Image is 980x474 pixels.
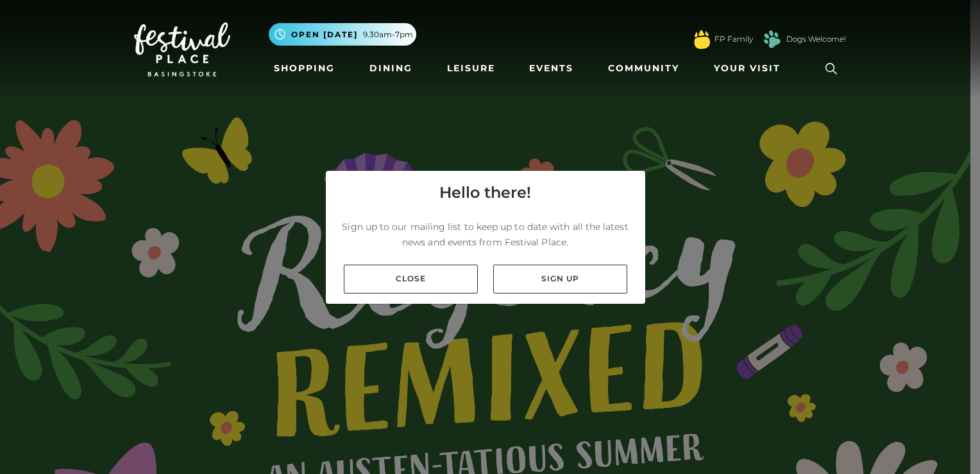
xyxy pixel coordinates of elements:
a: Events [524,57,579,80]
a: Your Visit [709,57,792,80]
a: Close [344,265,478,294]
a: Community [603,57,684,80]
a: Shopping [269,57,340,80]
img: Festival Place Logo [134,22,230,76]
span: Open [DATE] [291,29,358,40]
h4: Hello there! [439,181,531,204]
span: 9.30am-7pm [363,29,413,40]
a: Dining [364,57,418,80]
a: FP Family [714,33,753,45]
a: Dogs Welcome! [786,33,846,45]
button: Open [DATE] 9.30am-7pm [269,23,416,46]
a: Sign up [493,265,627,294]
span: Your Visit [714,62,781,75]
a: Leisure [442,57,500,80]
p: Sign up to our mailing list to keep up to date with all the latest news and events from Festival ... [336,219,635,250]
